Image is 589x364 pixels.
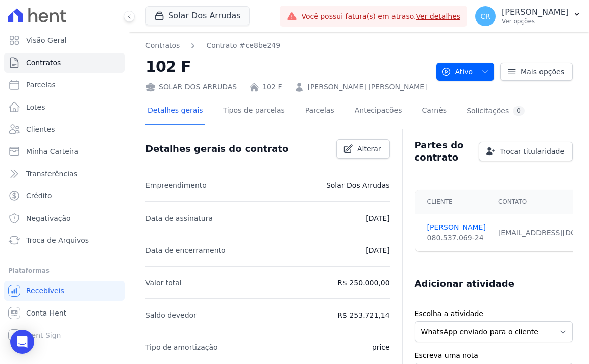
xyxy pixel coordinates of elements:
span: Parcelas [26,80,56,90]
th: Cliente [415,190,492,214]
p: Ver opções [502,17,569,25]
a: [PERSON_NAME] [PERSON_NAME] [307,82,427,92]
p: [PERSON_NAME] [502,7,569,17]
a: Alterar [336,139,390,159]
p: Saldo devedor [145,309,197,321]
p: [DATE] [366,212,389,224]
a: Lotes [4,97,125,117]
a: Crédito [4,186,125,206]
a: Contrato #ce8be249 [206,40,280,51]
span: Recebíveis [26,286,64,296]
a: Carnês [420,98,449,125]
span: Troca de Arquivos [26,235,89,245]
p: Tipo de amortização [145,341,218,353]
a: Recebíveis [4,281,125,301]
a: Antecipações [353,98,404,125]
button: Ativo [436,63,495,81]
nav: Breadcrumb [145,40,428,51]
a: Contratos [145,40,180,51]
span: Ativo [441,63,473,81]
a: Trocar titularidade [479,142,573,161]
a: Parcelas [4,75,125,95]
h2: 102 F [145,55,428,78]
label: Escolha a atividade [415,308,573,319]
nav: Breadcrumb [145,40,280,51]
div: SOLAR DOS ARRUDAS [145,82,237,92]
p: price [372,341,390,353]
a: Transferências [4,164,125,184]
p: Data de assinatura [145,212,213,224]
a: Clientes [4,119,125,139]
p: [DATE] [366,244,389,256]
span: Trocar titularidade [500,146,564,157]
p: Data de encerramento [145,244,226,256]
a: Detalhes gerais [145,98,205,125]
div: 080.537.069-24 [427,233,486,243]
a: Visão Geral [4,30,125,50]
div: 0 [513,106,525,116]
p: R$ 250.000,00 [337,277,389,289]
a: Negativação [4,208,125,228]
span: Alterar [357,144,381,154]
span: Lotes [26,102,45,112]
a: Parcelas [303,98,336,125]
div: Plataformas [8,265,121,277]
a: 102 F [262,82,282,92]
a: Contratos [4,53,125,73]
a: Tipos de parcelas [221,98,287,125]
a: Troca de Arquivos [4,230,125,250]
a: Solicitações0 [465,98,527,125]
span: Transferências [26,169,77,179]
span: Clientes [26,124,55,134]
a: [PERSON_NAME] [427,222,486,233]
span: CR [480,13,490,20]
span: Visão Geral [26,35,67,45]
p: Solar Dos Arrudas [326,179,390,191]
a: Minha Carteira [4,141,125,162]
h3: Detalhes gerais do contrato [145,143,288,155]
span: Contratos [26,58,61,68]
p: R$ 253.721,14 [337,309,389,321]
p: Empreendimento [145,179,207,191]
span: Mais opções [521,67,564,77]
a: Conta Hent [4,303,125,323]
div: Solicitações [467,106,525,116]
span: Minha Carteira [26,146,78,157]
label: Escreva uma nota [415,350,573,361]
h3: Adicionar atividade [415,278,514,290]
a: Mais opções [500,63,573,81]
span: Negativação [26,213,71,223]
a: Ver detalhes [416,12,461,20]
button: Solar Dos Arrudas [145,6,250,25]
div: Open Intercom Messenger [10,330,34,354]
p: Valor total [145,277,182,289]
button: CR [PERSON_NAME] Ver opções [467,2,589,30]
span: Você possui fatura(s) em atraso. [301,11,460,22]
h3: Partes do contrato [415,139,471,164]
span: Conta Hent [26,308,66,318]
span: Crédito [26,191,52,201]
